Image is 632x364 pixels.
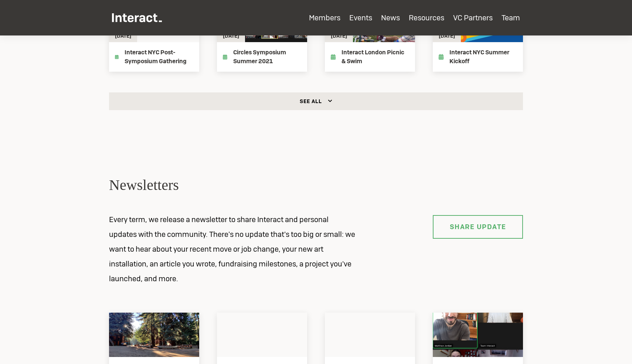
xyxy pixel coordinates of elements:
[233,48,301,66] h4: Circles Symposium Summer 2021
[331,33,347,39] time: [DATE]
[349,13,372,23] a: Events
[409,13,444,23] a: Resources
[433,215,523,239] a: Share Update
[453,13,493,23] a: VC Partners
[109,92,523,110] div: See All
[125,48,193,66] h4: Interact NYC Post-Symposium Gathering
[115,33,131,39] time: [DATE]
[449,48,517,66] h4: Interact NYC Summer Kickoff
[439,33,455,39] time: [DATE]
[309,13,340,23] a: Members
[381,13,400,23] a: News
[342,48,409,66] h4: Interact London Picnic & Swim
[502,13,520,23] a: Team
[112,13,162,22] img: Interact Logo
[109,175,523,195] h2: Newsletters
[100,212,366,286] p: Every term, we release a newsletter to share Interact and personal updates with the community. Th...
[223,33,239,39] time: [DATE]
